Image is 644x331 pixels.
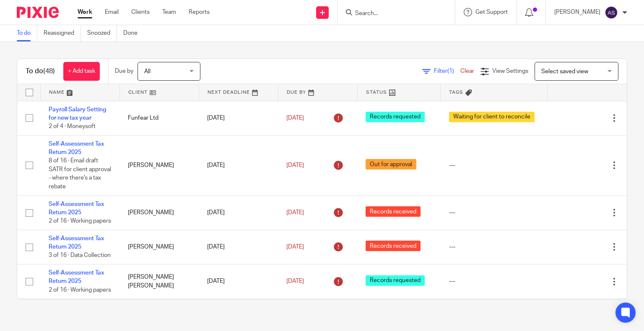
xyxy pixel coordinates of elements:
a: + Add task [63,62,100,81]
span: [DATE] [286,210,304,216]
span: Records requested [366,112,425,122]
a: Payroll Salary Setting for new tax year [49,107,106,121]
td: [PERSON_NAME] [119,135,199,195]
a: Snoozed [87,25,117,41]
span: 8 of 16 · Email draft SATR for client approval - where there's a tax rebate [49,158,111,190]
span: 2 of 16 · Working papers [49,218,111,224]
span: (1) [447,68,454,74]
a: Self-Assessment Tax Return 2025 [49,270,104,284]
a: Clients [131,8,150,16]
td: [DATE] [199,264,278,299]
span: Records received [366,241,421,251]
span: [DATE] [286,115,304,121]
span: Filter [434,68,460,74]
a: Clear [460,68,474,74]
span: 2 of 16 · Working papers [49,287,111,293]
p: Due by [115,67,133,75]
span: 2 of 4 · Moneysoft [49,123,96,129]
span: View Settings [492,68,528,74]
span: Out for approval [366,159,416,169]
td: [PERSON_NAME] [PERSON_NAME] [119,264,199,299]
span: Records received [366,206,421,217]
div: --- [449,277,539,285]
div: --- [449,161,539,169]
td: [PERSON_NAME] [119,195,199,230]
a: Team [162,8,176,16]
span: Select saved view [541,69,588,74]
img: Pixie [17,7,59,18]
a: Work [78,8,92,16]
td: [DATE] [199,101,278,135]
span: (48) [43,68,55,74]
a: Done [123,25,144,41]
span: All [144,69,151,74]
input: Search [354,10,430,18]
img: svg%3E [605,6,618,19]
span: Get Support [475,9,508,15]
a: Self-Assessment Tax Return 2025 [49,201,104,216]
span: 3 of 16 · Data Collection [49,253,111,259]
span: Waiting for client to reconcile [449,112,535,122]
a: Self-Assessment Tax Return 2025 [49,236,104,250]
h1: To do [26,67,55,76]
td: [DATE] [199,230,278,264]
a: Reassigned [44,25,81,41]
span: [DATE] [286,244,304,250]
a: Self-Assessment Tax Return 2025 [49,141,104,155]
a: Reports [189,8,210,16]
a: To do [17,25,37,41]
td: [PERSON_NAME] [119,230,199,264]
span: [DATE] [286,162,304,168]
td: Funfear Ltd [119,101,199,135]
div: --- [449,208,539,217]
span: [DATE] [286,278,304,284]
td: [DATE] [199,135,278,195]
p: [PERSON_NAME] [554,8,600,16]
td: [DATE] [199,195,278,230]
div: --- [449,243,539,251]
a: Email [105,8,119,16]
span: Tags [449,90,463,95]
span: Records requested [366,275,425,286]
